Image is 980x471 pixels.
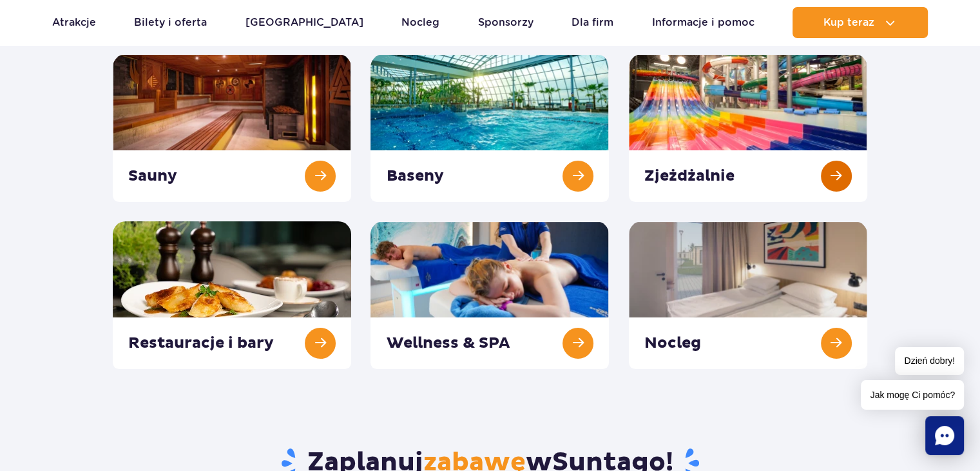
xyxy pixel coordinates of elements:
[401,7,439,38] a: Nocleg
[652,7,754,38] a: Informacje i pomoc
[245,7,363,38] a: [GEOGRAPHIC_DATA]
[52,7,96,38] a: Atrakcje
[793,7,928,38] button: Kup teraz
[478,7,533,38] a: Sponsorzy
[925,416,964,455] div: Chat
[895,347,964,375] span: Dzień dobry!
[572,7,613,38] a: Dla firm
[823,17,874,28] span: Kup teraz
[134,7,207,38] a: Bilety i oferta
[861,380,964,410] span: Jak mogę Ci pomóc?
